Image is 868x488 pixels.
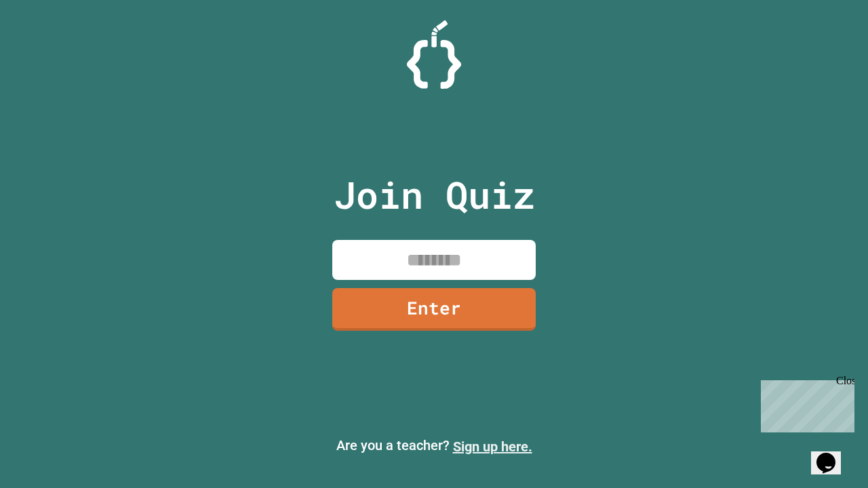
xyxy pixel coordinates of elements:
iframe: chat widget [755,375,854,432]
p: Join Quiz [334,167,535,223]
iframe: chat widget [811,434,854,474]
div: Chat with us now!Close [5,5,94,86]
p: Are you a teacher? [11,435,857,457]
img: Logo.svg [407,20,461,89]
a: Sign up here. [453,439,532,455]
a: Enter [332,288,536,331]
